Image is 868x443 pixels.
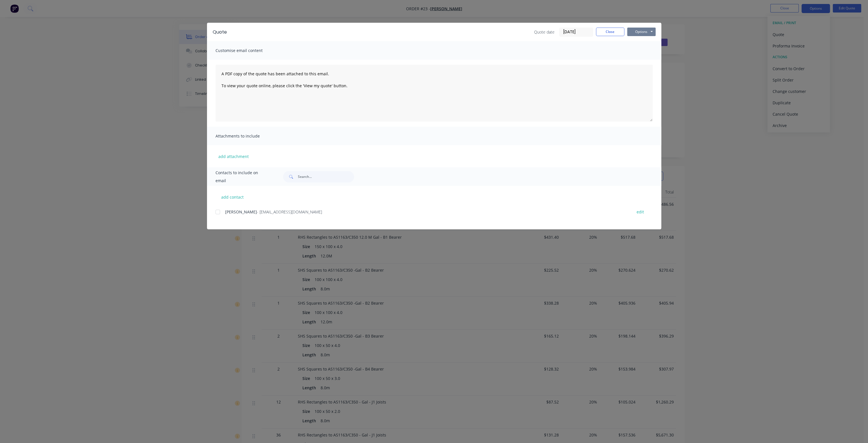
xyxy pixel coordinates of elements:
[213,29,227,36] div: Quote
[216,193,250,201] button: add contact
[627,28,656,36] button: Options
[257,209,322,215] span: - [EMAIL_ADDRESS][DOMAIN_NAME]
[596,28,624,36] button: Close
[216,132,278,140] span: Attachments to include
[298,171,354,182] input: Search...
[225,209,257,215] span: [PERSON_NAME]
[216,47,278,55] span: Customise email content
[633,208,647,216] button: edit
[216,152,252,161] button: add attachment
[216,65,653,122] textarea: A PDF copy of the quote has been attached to this email. To view your quote online, please click ...
[534,29,555,35] span: Quote date
[216,169,269,185] span: Contacts to include on email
